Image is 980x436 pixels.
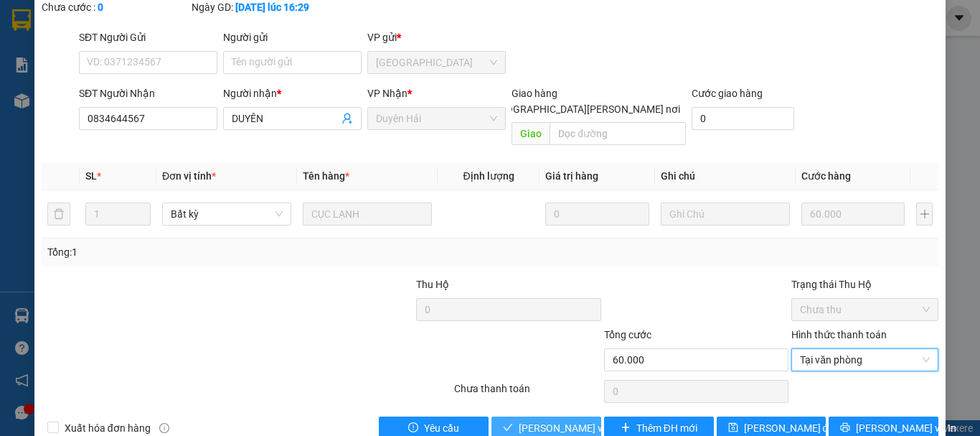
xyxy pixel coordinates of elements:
[791,277,938,292] div: Trạng thái Thu Hộ
[791,329,887,340] label: Hình thức thanh toán
[223,29,362,45] div: Người gửi
[47,203,70,226] button: delete
[162,170,216,182] span: Đơn vị tính
[484,101,686,117] span: [GEOGRAPHIC_DATA][PERSON_NAME] nơi
[692,88,763,99] label: Cước giao hàng
[519,420,712,436] span: [PERSON_NAME] và [PERSON_NAME] hàng
[453,381,603,406] div: Chưa thanh toán
[303,203,432,226] input: VD: Bàn, Ghế
[545,170,598,182] span: Giá trị hàng
[416,279,449,290] span: Thu Hộ
[463,170,514,182] span: Định lượng
[801,203,905,226] input: 0
[341,113,353,124] span: user-add
[47,244,380,260] div: Tổng: 1
[801,170,851,182] span: Cước hàng
[424,420,459,436] span: Yêu cầu
[636,420,697,436] span: Thêm ĐH mới
[661,203,790,226] input: Ghi Chú
[856,420,956,436] span: [PERSON_NAME] và In
[916,203,933,226] button: plus
[840,422,850,434] span: printer
[744,420,837,436] span: [PERSON_NAME] đổi
[655,162,796,190] th: Ghi chú
[512,122,550,145] span: Giao
[621,422,631,434] span: plus
[367,29,506,45] div: VP gửi
[171,203,283,225] span: Bất kỳ
[376,108,497,129] span: Duyên Hải
[79,85,217,101] div: SĐT Người Nhận
[367,88,407,99] span: VP Nhận
[503,422,513,434] span: check
[604,329,651,340] span: Tổng cước
[545,203,649,226] input: 0
[59,420,156,436] span: Xuất hóa đơn hàng
[550,122,686,145] input: Dọc đường
[85,170,97,182] span: SL
[159,423,169,433] span: info-circle
[303,170,349,182] span: Tên hàng
[728,422,738,434] span: save
[512,88,557,99] span: Giao hàng
[800,349,930,371] span: Tại văn phòng
[79,29,217,45] div: SĐT Người Gửi
[235,1,309,13] b: [DATE] lúc 16:29
[376,52,497,73] span: Sài Gòn
[223,85,362,101] div: Người nhận
[408,422,418,434] span: exclamation-circle
[692,107,794,130] input: Cước giao hàng
[98,1,103,13] b: 0
[800,299,930,320] span: Chưa thu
